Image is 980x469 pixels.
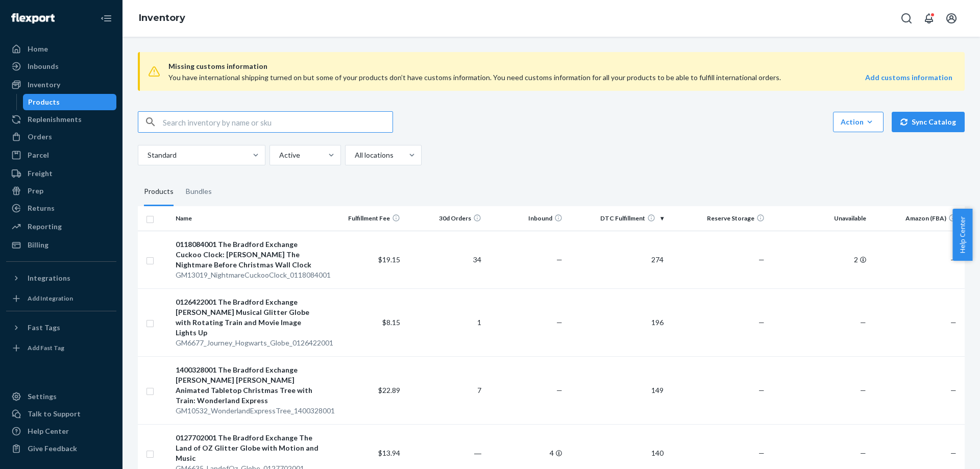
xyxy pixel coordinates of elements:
[6,147,116,163] a: Parcel
[6,406,116,422] a: Talk to Support
[28,150,49,160] div: Parcel
[139,12,185,23] a: Inventory
[28,443,77,454] div: Give Feedback
[6,165,116,182] a: Freight
[6,290,116,307] a: Add Integration
[6,388,116,405] a: Settings
[758,255,765,264] span: —
[168,60,952,72] span: Missing customs information
[171,206,324,231] th: Name
[176,338,320,348] div: GM6677_Journey_Hogwarts_Globe_0126422001
[28,323,60,333] div: Fast Tags
[6,111,116,128] a: Replenishments
[6,319,116,336] button: Fast Tags
[950,386,957,394] span: —
[28,273,70,283] div: Integrations
[485,206,567,231] th: Inbound
[865,72,952,83] a: Add customs information
[168,72,796,83] div: You have international shipping turned on but some of your products don’t have customs informatio...
[6,183,116,199] a: Prep
[556,255,562,264] span: —
[354,150,355,160] input: All locations
[841,117,876,127] div: Action
[6,200,116,216] a: Returns
[6,129,116,145] a: Orders
[769,231,870,288] td: 2
[28,221,62,232] div: Reporting
[865,73,952,82] strong: Add customs information
[23,94,117,110] a: Products
[556,318,562,327] span: —
[28,409,81,419] div: Talk to Support
[163,112,393,132] input: Search inventory by name or sku
[556,386,562,394] span: —
[941,8,962,29] button: Open account menu
[378,386,400,394] span: $22.89
[28,343,64,352] div: Add Fast Tag
[96,8,116,29] button: Close Navigation
[146,150,148,160] input: Standard
[278,150,279,160] input: Active
[567,231,668,288] td: 274
[567,288,668,356] td: 196
[758,318,765,327] span: —
[28,240,48,250] div: Billing
[404,206,485,231] th: 30d Orders
[6,77,116,93] a: Inventory
[186,178,212,206] div: Bundles
[176,270,320,280] div: GM13019_NightmareCuckooClock_0118084001
[404,356,485,424] td: 7
[6,218,116,235] a: Reporting
[28,132,52,142] div: Orders
[833,112,884,132] button: Action
[870,206,965,231] th: Amazon (FBA)
[769,206,870,231] th: Unavailable
[28,203,55,213] div: Returns
[860,449,866,457] span: —
[404,231,485,288] td: 34
[28,294,73,303] div: Add Integration
[28,80,60,90] div: Inventory
[176,406,320,416] div: GM10532_WonderlandExpressTree_1400328001
[176,365,320,406] div: 1400328001 The Bradford Exchange [PERSON_NAME] [PERSON_NAME] Animated Tabletop Christmas Tree wit...
[860,386,866,394] span: —
[28,61,59,71] div: Inbounds
[6,440,116,457] button: Give Feedback
[950,449,957,457] span: —
[758,449,765,457] span: —
[6,270,116,286] button: Integrations
[28,168,53,179] div: Freight
[11,13,55,23] img: Flexport logo
[28,44,48,54] div: Home
[896,8,917,29] button: Open Search Box
[6,423,116,439] a: Help Center
[6,41,116,57] a: Home
[6,237,116,253] a: Billing
[176,297,320,338] div: 0126422001 The Bradford Exchange [PERSON_NAME] Musical Glitter Globe with Rotating Train and Movi...
[378,255,400,264] span: $19.15
[176,433,320,463] div: 0127702001 The Bradford Exchange The Land of OZ Glitter Globe with Motion and Music
[952,209,972,261] button: Help Center
[567,206,668,231] th: DTC Fulfillment
[28,114,82,125] div: Replenishments
[382,318,400,327] span: $8.15
[758,386,765,394] span: —
[6,58,116,75] a: Inbounds
[131,4,193,33] ol: breadcrumbs
[860,318,866,327] span: —
[28,426,69,436] div: Help Center
[144,178,174,206] div: Products
[324,206,405,231] th: Fulfillment Fee
[176,239,320,270] div: 0118084001 The Bradford Exchange Cuckoo Clock: [PERSON_NAME] The Nightmare Before Christmas Wall ...
[668,206,769,231] th: Reserve Storage
[919,8,939,29] button: Open notifications
[404,288,485,356] td: 1
[950,318,957,327] span: —
[378,449,400,457] span: $13.94
[892,112,965,132] button: Sync Catalog
[28,97,60,107] div: Products
[28,391,57,402] div: Settings
[28,186,43,196] div: Prep
[567,356,668,424] td: 149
